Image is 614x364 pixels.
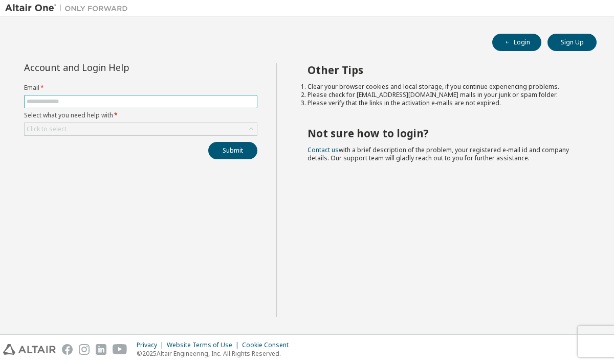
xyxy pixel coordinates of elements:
[79,344,90,355] img: instagram.svg
[208,142,257,159] button: Submit
[96,344,106,355] img: linkedin.svg
[27,125,67,133] div: Click to select
[308,63,579,77] h2: Other Tips
[308,145,569,162] span: with a brief description of the problem, your registered e-mail id and company details. Our suppo...
[137,341,167,349] div: Privacy
[308,127,579,140] h2: Not sure how to login?
[167,341,242,349] div: Website Terms of Use
[5,3,133,13] img: Altair One
[62,344,73,355] img: facebook.svg
[308,99,579,107] li: Please verify that the links in the activation e-mails are not expired.
[308,91,579,99] li: Please check for [EMAIL_ADDRESS][DOMAIN_NAME] mails in your junk or spam folder.
[308,83,579,91] li: Clear your browser cookies and local storage, if you continue experiencing problems.
[24,111,257,119] label: Select what you need help with
[25,123,257,135] div: Click to select
[24,84,257,92] label: Email
[492,34,541,51] button: Login
[242,341,295,349] div: Cookie Consent
[24,63,211,71] div: Account and Login Help
[3,344,56,355] img: altair_logo.svg
[113,344,127,355] img: youtube.svg
[137,349,295,358] p: © 2025 Altair Engineering, Inc. All Rights Reserved.
[547,34,597,51] button: Sign Up
[308,145,339,154] a: Contact us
